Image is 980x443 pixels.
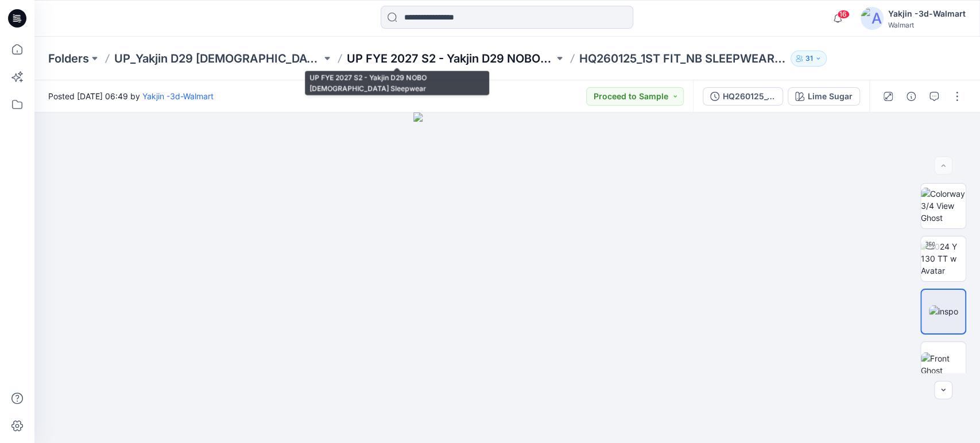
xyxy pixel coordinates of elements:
[888,7,966,21] div: Yakjin -3d-Walmart
[921,240,966,277] img: 2024 Y 130 TT w Avatar
[929,305,958,317] img: inspo
[114,50,321,67] a: UP_Yakjin D29 [DEMOGRAPHIC_DATA] Sleep
[723,90,776,103] div: HQ260125_1ST FIT_NB SLEEPWEAR CAMI
[703,87,783,106] button: HQ260125_1ST FIT_NB SLEEPWEAR CAMI
[791,50,827,67] button: 31
[142,91,214,101] a: Yakjin -3d-Walmart
[902,87,920,106] button: Details
[921,188,966,224] img: Colorway 3/4 View Ghost
[861,7,884,30] img: avatar
[888,21,966,29] div: Walmart
[413,112,601,443] img: eyJhbGciOiJIUzI1NiIsImtpZCI6IjAiLCJzbHQiOiJzZXMiLCJ0eXAiOiJKV1QifQ.eyJkYXRhIjp7InR5cGUiOiJzdG9yYW...
[48,50,89,67] a: Folders
[788,87,860,106] button: Lime Sugar
[808,90,853,103] div: Lime Sugar
[579,50,787,67] p: HQ260125_1ST FIT_NB SLEEPWEAR CAMI
[837,10,850,19] span: 16
[48,90,214,102] span: Posted [DATE] 06:49 by
[805,52,812,65] p: 31
[921,352,966,376] img: Front Ghost
[347,50,554,67] a: UP FYE 2027 S2 - Yakjin D29 NOBO [DEMOGRAPHIC_DATA] Sleepwear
